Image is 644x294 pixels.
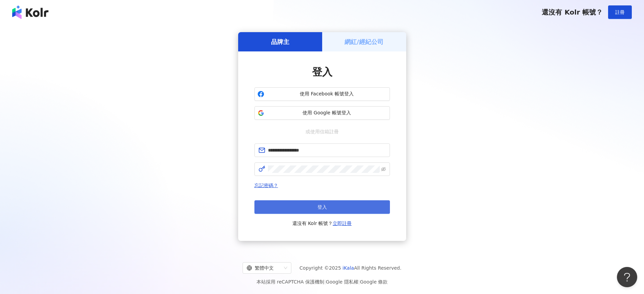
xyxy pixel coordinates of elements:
button: 使用 Facebook 帳號登入 [254,87,390,101]
span: | [324,279,326,285]
span: 或使用信箱註冊 [301,128,344,135]
a: Google 條款 [360,279,388,285]
iframe: Help Scout Beacon - Open [617,267,637,287]
span: Copyright © 2025 All Rights Reserved. [299,264,401,272]
a: Google 隱私權 [326,279,358,285]
button: 註冊 [608,5,632,19]
button: 使用 Google 帳號登入 [254,106,390,120]
a: 忘記密碼？ [254,183,278,188]
span: | [358,279,360,285]
span: 本站採用 reCAPTCHA 保護機制 [256,278,388,286]
span: 登入 [312,66,332,78]
a: 立即註冊 [333,221,352,226]
span: 還沒有 Kolr 帳號？ [542,8,603,16]
a: iKala [342,265,354,271]
button: 登入 [254,200,390,214]
span: 註冊 [615,9,625,15]
h5: 品牌主 [271,38,289,46]
span: eye-invisible [381,167,386,172]
div: 繁體中文 [247,263,281,273]
span: 使用 Facebook 帳號登入 [267,91,387,97]
span: 使用 Google 帳號登入 [267,110,387,116]
span: 還沒有 Kolr 帳號？ [292,219,352,227]
h5: 網紅/經紀公司 [345,38,383,46]
span: 登入 [317,204,327,210]
img: logo [12,5,48,19]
